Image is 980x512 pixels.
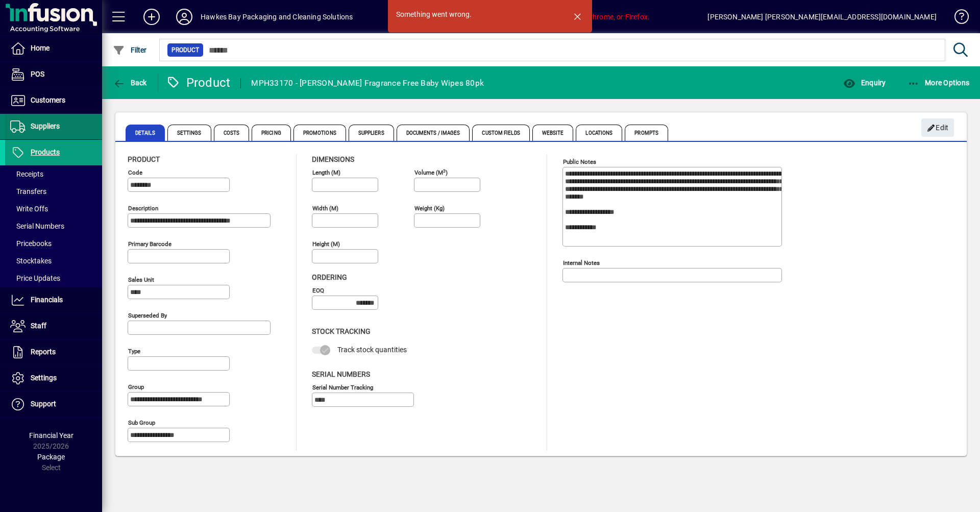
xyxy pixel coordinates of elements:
mat-label: Public Notes [563,158,596,165]
span: Prompts [625,125,668,141]
span: Financials [31,296,63,304]
span: Dimensions [312,155,354,163]
mat-label: Code [128,169,142,176]
button: Edit [921,118,954,137]
span: Pricing [252,125,291,141]
span: Customers [31,96,65,104]
button: Profile [168,8,201,26]
a: Write Offs [5,200,102,217]
span: Receipts [10,170,43,178]
span: Staff [31,322,46,330]
span: POS [31,70,44,78]
mat-label: EOQ [312,287,324,294]
span: Edit [927,119,949,136]
span: Ordering [312,273,347,281]
a: Pricebooks [5,235,102,252]
a: POS [5,62,102,87]
span: Price Updates [10,274,60,282]
span: Package [37,453,65,461]
mat-label: Sales unit [128,276,154,283]
span: Settings [167,125,211,141]
div: [PERSON_NAME] [PERSON_NAME][EMAIL_ADDRESS][DOMAIN_NAME] [707,9,937,25]
a: Suppliers [5,114,102,139]
app-page-header-button: Back [102,74,158,92]
mat-label: Sub group [128,419,155,426]
sup: 3 [443,168,446,173]
span: Enquiry [843,79,886,87]
mat-label: Height (m) [312,240,340,248]
button: Filter [110,41,150,59]
span: Pricebooks [10,239,52,248]
mat-label: Primary barcode [128,240,171,248]
span: Write Offs [10,205,48,213]
button: Enquiry [841,74,888,92]
a: Staff [5,313,102,339]
span: Back [113,79,147,87]
button: Add [135,8,168,26]
mat-label: Internal Notes [563,259,600,266]
a: Reports [5,339,102,365]
span: Documents / Images [397,125,470,141]
button: More Options [905,74,972,92]
a: Financials [5,287,102,313]
mat-label: Description [128,205,158,212]
span: Suppliers [349,125,394,141]
span: Financial Year [29,431,73,440]
span: Details [126,125,165,141]
a: Transfers [5,183,102,200]
a: Home [5,36,102,61]
mat-label: Serial Number tracking [312,383,373,391]
a: Price Updates [5,270,102,287]
mat-label: Group [128,383,144,391]
span: Home [31,44,50,52]
span: Stock Tracking [312,327,371,335]
span: Product [171,45,199,55]
div: Product [166,75,231,91]
button: Back [110,74,150,92]
span: Reports [31,348,56,356]
a: Customers [5,88,102,113]
span: Costs [214,125,250,141]
span: Serial Numbers [312,370,370,378]
a: Knowledge Base [947,2,967,35]
div: Hawkes Bay Packaging and Cleaning Solutions [201,9,353,25]
mat-label: Width (m) [312,205,338,212]
a: Settings [5,365,102,391]
span: Website [532,125,574,141]
span: Locations [576,125,622,141]
mat-label: Superseded by [128,312,167,319]
a: Support [5,392,102,417]
span: More Options [908,79,970,87]
span: Custom Fields [472,125,529,141]
span: Transfers [10,187,46,196]
a: Stocktakes [5,252,102,270]
mat-label: Type [128,348,140,355]
span: Filter [113,46,147,54]
span: Serial Numbers [10,222,64,230]
span: Products [31,148,60,156]
div: MPH33170 - [PERSON_NAME] Fragrance Free Baby Wipes 80pk [251,75,484,91]
span: Settings [31,374,57,382]
a: Serial Numbers [5,217,102,235]
span: Support [31,400,56,408]
span: Product [128,155,160,163]
span: Track stock quantities [337,346,407,354]
mat-label: Weight (Kg) [414,205,445,212]
span: Suppliers [31,122,60,130]
span: Promotions [293,125,346,141]
mat-label: Length (m) [312,169,340,176]
a: Receipts [5,165,102,183]
mat-label: Volume (m ) [414,169,448,176]
span: Stocktakes [10,257,52,265]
